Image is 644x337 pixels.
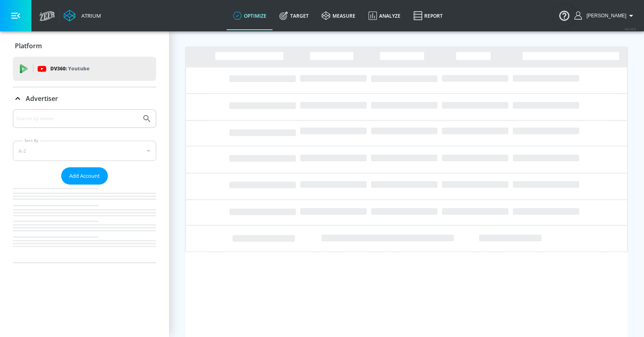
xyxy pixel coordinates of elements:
[315,1,362,30] a: measure
[26,94,58,103] p: Advertiser
[574,11,636,21] button: [PERSON_NAME]
[78,12,101,19] div: Atrium
[13,57,156,81] div: DV360: Youtube
[13,87,156,110] div: Advertiser
[227,1,273,30] a: optimize
[68,64,89,73] p: Youtube
[23,138,40,143] label: Sort By
[16,113,138,124] input: Search by name
[50,64,89,73] p: DV360:
[13,35,156,57] div: Platform
[362,1,407,30] a: Analyze
[64,10,101,22] a: Atrium
[13,109,156,263] div: Advertiser
[553,4,576,27] button: Open Resource Center
[625,27,636,31] span: v 4.24.0
[273,1,315,30] a: Target
[69,171,100,181] span: Add Account
[13,141,156,161] div: A-Z
[15,41,42,50] p: Platform
[13,185,156,263] nav: list of Advertiser
[583,13,626,18] span: login as: casey.cohen@zefr.com
[61,167,108,185] button: Add Account
[407,1,449,30] a: Report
